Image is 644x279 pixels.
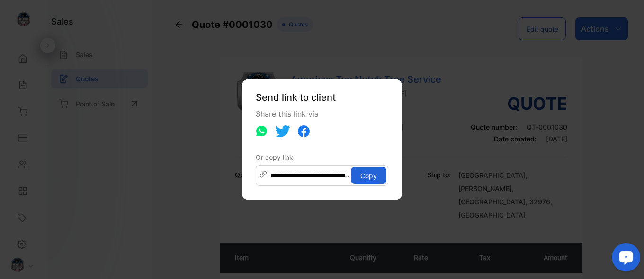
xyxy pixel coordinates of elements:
p: Send link to client [256,90,388,105]
iframe: LiveChat chat widget [604,239,644,279]
p: Or copy link [256,152,388,162]
p: Share this link via [256,108,388,120]
button: Copy [351,167,386,184]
